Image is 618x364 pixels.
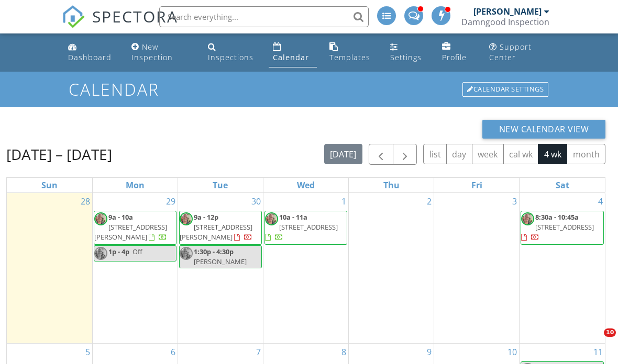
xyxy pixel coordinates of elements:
a: 8:30a - 10:45a [STREET_ADDRESS] [521,211,604,245]
a: 10a - 11a [STREET_ADDRESS] [265,212,338,242]
a: Go to October 5, 2025 [83,344,92,360]
a: Sunday [39,178,60,192]
img: 9acedd8faef746c98d511973f1159f0a.jpeg [180,212,193,225]
button: Next [393,144,417,165]
a: Go to October 10, 2025 [505,344,519,360]
span: 9a - 10a [108,212,133,222]
a: 9a - 10a [STREET_ADDRESS][PERSON_NAME] [94,211,176,245]
a: Go to September 28, 2025 [79,193,92,210]
span: SPECTORA [92,5,178,27]
span: 1:30p - 4:30p [194,247,234,256]
a: Go to October 1, 2025 [339,193,348,210]
h1: Calendar [69,80,549,98]
a: Go to October 6, 2025 [169,344,178,360]
a: Support Center [485,38,554,67]
div: [PERSON_NAME] [473,6,542,17]
span: [STREET_ADDRESS][PERSON_NAME] [94,222,167,242]
div: Calendar Settings [462,82,548,97]
a: Templates [325,38,378,67]
button: list [423,144,447,164]
iframe: Intercom live chat [582,328,608,354]
div: Profile [442,52,467,62]
button: Previous [369,144,393,165]
a: 9a - 12p [STREET_ADDRESS][PERSON_NAME] [179,211,262,245]
a: Go to September 29, 2025 [164,193,178,210]
a: Inspections [204,38,260,67]
a: Go to October 9, 2025 [425,344,434,360]
a: Go to October 3, 2025 [510,193,519,210]
span: [PERSON_NAME] [194,257,247,266]
span: [STREET_ADDRESS][PERSON_NAME] [180,222,252,242]
img: 9acedd8faef746c98d511973f1159f0a.jpeg [94,247,107,260]
img: 9acedd8faef746c98d511973f1159f0a.jpeg [94,212,107,225]
span: [STREET_ADDRESS] [279,222,338,232]
button: 4 wk [538,144,567,164]
h2: [DATE] – [DATE] [6,144,112,165]
button: New Calendar View [482,120,606,139]
a: Go to October 4, 2025 [596,193,605,210]
button: day [446,144,472,164]
a: Calendar [269,38,317,67]
input: Search everything... [159,6,369,27]
button: month [567,144,605,164]
span: [STREET_ADDRESS] [535,222,594,232]
div: Dashboard [68,52,112,62]
a: Go to October 7, 2025 [254,344,263,360]
span: 8:30a - 10:45a [535,212,579,222]
a: Go to October 8, 2025 [339,344,348,360]
div: New Inspection [131,42,173,62]
a: New Inspection [127,38,196,67]
img: The Best Home Inspection Software - Spectora [62,5,85,28]
a: Saturday [554,178,571,192]
a: 10a - 11a [STREET_ADDRESS] [264,211,347,245]
span: 10 [604,328,616,337]
a: Tuesday [211,178,230,192]
a: Monday [124,178,147,192]
td: Go to September 29, 2025 [92,193,178,344]
td: Go to October 2, 2025 [349,193,434,344]
a: SPECTORA [62,14,178,36]
a: Settings [386,38,429,67]
div: Inspections [208,52,253,62]
div: Settings [390,52,422,62]
div: Calendar [273,52,309,62]
a: Calendar Settings [461,81,549,98]
a: Company Profile [438,38,477,67]
div: Templates [329,52,370,62]
a: 9a - 10a [STREET_ADDRESS][PERSON_NAME] [94,212,167,242]
button: [DATE] [324,144,362,164]
a: 9a - 12p [STREET_ADDRESS][PERSON_NAME] [180,212,252,242]
td: Go to September 30, 2025 [178,193,263,344]
a: 8:30a - 10:45a [STREET_ADDRESS] [521,212,594,242]
a: Go to October 2, 2025 [425,193,434,210]
img: 9acedd8faef746c98d511973f1159f0a.jpeg [521,212,534,225]
span: 1p - 4p [108,247,129,256]
img: 9acedd8faef746c98d511973f1159f0a.jpeg [265,212,278,225]
a: Dashboard [64,38,119,67]
button: week [472,144,504,164]
a: Thursday [381,178,402,192]
span: 9a - 12p [194,212,218,222]
a: Friday [469,178,484,192]
a: Wednesday [295,178,317,192]
img: 9acedd8faef746c98d511973f1159f0a.jpeg [180,247,193,260]
td: Go to September 28, 2025 [7,193,92,344]
td: Go to October 4, 2025 [520,193,605,344]
td: Go to October 3, 2025 [434,193,520,344]
a: Go to September 30, 2025 [249,193,263,210]
div: Damngood Inspection [461,17,549,27]
span: Off [133,247,142,256]
button: cal wk [503,144,539,164]
span: 10a - 11a [279,212,307,222]
td: Go to October 1, 2025 [263,193,348,344]
div: Support Center [489,42,532,62]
